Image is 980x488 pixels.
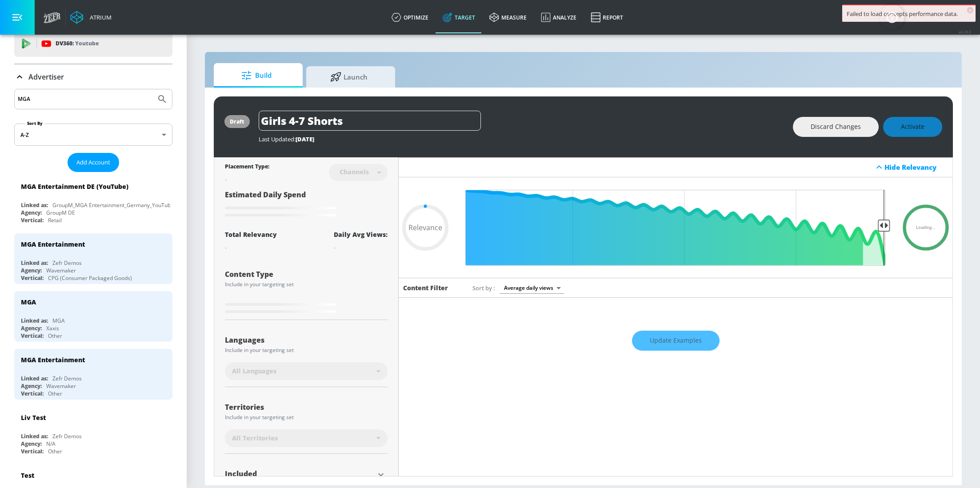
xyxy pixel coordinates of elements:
div: MGA EntertainmentLinked as:Zefr DemosAgency:WavemakerVertical:Other [14,349,172,400]
div: MGA Entertainment [21,356,85,364]
div: Average daily views [500,282,564,294]
div: MGALinked as:MGAAgency:XaxisVertical:Other [14,291,172,342]
p: DV360: [56,39,99,48]
a: Report [584,1,630,33]
div: Advertiser [14,64,172,89]
div: draft [230,118,244,125]
div: All Languages [225,362,388,380]
a: Atrium [70,11,112,24]
span: All Territories [232,434,278,443]
div: Liv TestLinked as:Zefr DemosAgency:N/AVertical:Other [14,407,172,457]
div: Liv Test [21,413,46,422]
div: Daily Avg Views: [334,230,388,239]
div: Test [21,471,34,480]
div: Included [225,470,374,477]
div: Include in your targeting set [225,415,388,420]
div: Hide Relevancy [399,157,952,177]
p: Advertiser [28,72,64,82]
div: Linked as: [21,259,48,267]
div: Linked as: [21,201,48,209]
p: Youtube [75,39,99,48]
div: Channels [335,168,373,176]
div: Linked as: [21,375,48,382]
div: Other [48,332,62,340]
div: Other [48,390,62,397]
div: Linked as: [21,432,48,440]
div: MGA Entertainment DE (YouTube)Linked as:GroupM_MGA Entertainment_Germany_YouTube_Agency:GroupM DE... [14,176,172,226]
div: Vertical: [21,390,44,397]
div: Atrium [86,13,112,21]
span: Sort by [472,284,495,292]
div: Content Type [225,271,388,278]
div: MGA Entertainment [21,240,85,248]
label: Sort By [25,120,44,126]
div: Total Relevancy [225,230,277,239]
div: Estimated Daily Spend [225,190,388,220]
div: Zefr Demos [52,259,82,267]
button: Discard Changes [793,117,879,137]
div: MGA [52,317,65,324]
span: Discard Changes [811,121,861,132]
span: Add Account [76,157,110,168]
input: Search by name [18,93,152,105]
div: A-Z [14,124,172,146]
button: Open Resource Center [880,4,904,29]
span: [DATE] [296,135,314,143]
div: Agency: [21,324,42,332]
span: Launch [315,66,383,88]
div: Placement Type: [225,163,269,172]
div: Include in your targeting set [225,348,388,353]
span: All Languages [232,367,276,376]
div: MGA [21,298,36,306]
div: MGA EntertainmentLinked as:Zefr DemosAgency:WavemakerVertical:CPG (Consumer Packaged Goods) [14,233,172,284]
a: optimize [384,1,436,33]
div: Wavemaker [46,267,76,274]
div: Xaxis [46,324,59,332]
div: Vertical: [21,332,44,340]
div: N/A [46,440,56,448]
div: MGA Entertainment DE (YouTube) [21,182,128,191]
div: Zefr Demos [52,375,82,382]
div: Last Updated: [259,135,784,143]
div: GroupM_MGA Entertainment_Germany_YouTube_ [52,201,176,209]
div: Vertical: [21,216,44,224]
div: Linked as: [21,317,48,324]
a: Analyze [534,1,584,33]
div: Vertical: [21,448,44,455]
span: × [967,7,973,13]
h6: Content Filter [403,284,448,292]
div: All Territories [225,429,388,447]
div: Agency: [21,267,42,274]
div: DV360: Youtube [14,30,172,57]
div: CPG (Consumer Packaged Goods) [48,274,132,282]
div: Vertical: [21,274,44,282]
a: measure [482,1,534,33]
span: Relevance [408,224,442,231]
div: Failed to load concepts performance data. [847,10,971,18]
div: Zefr Demos [52,432,82,440]
div: Agency: [21,440,42,448]
div: Agency: [21,382,42,390]
span: Build [223,65,290,86]
div: Territories [225,404,388,411]
span: Estimated Daily Spend [225,190,306,200]
div: GroupM DE [46,209,75,216]
div: Other [48,448,62,455]
span: Loading... [916,225,936,230]
input: Final Threshold [461,190,890,266]
div: Languages [225,336,388,344]
span: v 4.28.0 [959,29,971,34]
a: Target [436,1,482,33]
div: Wavemaker [46,382,76,390]
div: Retail [48,216,62,224]
div: Include in your targeting set [225,282,388,287]
button: Submit Search [152,89,172,109]
div: Hide Relevancy [884,163,948,172]
div: Agency: [21,209,42,216]
button: Add Account [68,153,119,172]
